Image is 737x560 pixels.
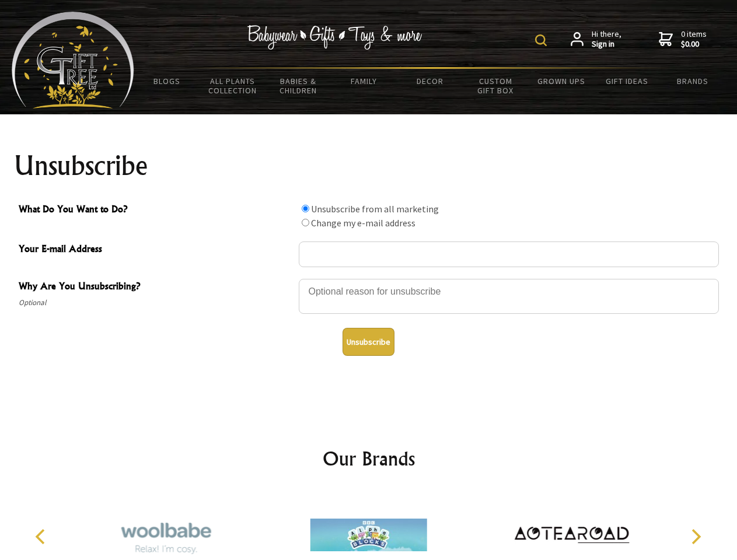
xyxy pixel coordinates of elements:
[134,69,200,93] a: BLOGS
[594,69,660,93] a: Gift Ideas
[343,328,394,356] button: Unsubscribe
[592,29,621,50] span: Hi there,
[659,29,707,50] a: 0 items$0.00
[200,69,266,103] a: All Plants Collection
[266,69,331,103] a: Babies & Children
[463,69,529,103] a: Custom Gift Box
[19,296,293,310] span: Optional
[302,205,309,212] input: What Do You Want to Do?
[311,217,415,229] label: Change my e-mail address
[23,444,714,473] h2: Our Brands
[331,69,397,93] a: Family
[299,242,719,267] input: Your E-mail Address
[681,29,707,50] span: 0 items
[14,152,724,180] h1: Unsubscribe
[19,202,293,219] span: What Do You Want to Do?
[681,39,707,50] strong: $0.00
[592,39,621,50] strong: Sign in
[571,29,621,50] a: Hi there,Sign in
[19,242,293,258] span: Your E-mail Address
[12,12,134,108] img: Babyware - Gifts - Toys and more...
[311,203,439,215] label: Unsubscribe from all marketing
[660,69,726,93] a: Brands
[683,524,708,549] button: Next
[29,524,55,549] button: Previous
[535,34,547,46] img: product search
[528,69,594,93] a: Grown Ups
[397,69,463,93] a: Decor
[299,279,719,314] textarea: Why Are You Unsubscribing?
[302,219,309,226] input: What Do You Want to Do?
[247,25,422,50] img: Babywear - Gifts - Toys & more
[19,279,293,296] span: Why Are You Unsubscribing?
